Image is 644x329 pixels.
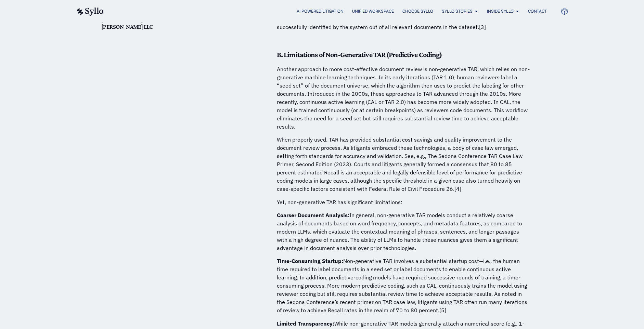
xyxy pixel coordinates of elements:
[402,8,433,14] a: Choose Syllo
[277,65,530,131] p: Another approach to more cost-effective document review is non-generative TAR, which relies on no...
[117,8,547,15] nav: Menu
[277,258,343,264] strong: Time-Consuming Startup:
[76,8,104,16] img: syllo
[277,211,530,252] p: In general, non-generative TAR models conduct a relatively coarse analysis of documents based on ...
[352,8,394,14] a: Unified Workspace
[277,135,530,193] p: When properly used, TAR has provided substantial cost savings and quality improvement to the docu...
[277,212,349,219] strong: Coarser Document Analysis:
[117,8,547,15] div: Menu Toggle
[487,8,514,14] a: Inside Syllo
[277,320,334,327] strong: Limited Transparency:
[442,8,473,14] a: Syllo Stories
[277,257,530,314] p: Non-generative TAR involves a substantial startup cost—i.e., the human time required to label doc...
[277,50,442,59] strong: B. Limitations of Non-Generative TAR (Predictive Coding)
[277,198,530,206] p: Yet, non-generative TAR has significant limitations:
[297,8,344,14] a: AI Powered Litigation
[528,8,547,14] a: Contact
